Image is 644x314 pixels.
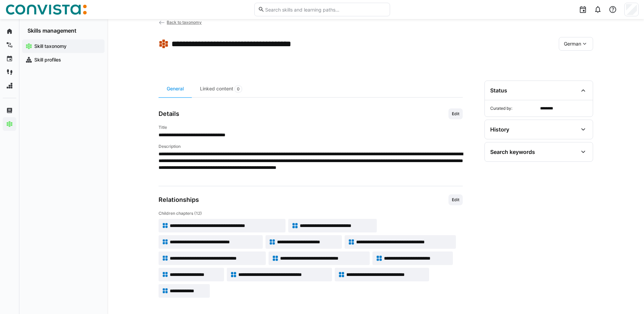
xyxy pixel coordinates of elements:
[490,106,537,111] span: Curated by:
[264,6,386,13] input: Search skills and learning paths…
[490,126,509,133] div: History
[451,197,460,203] span: Edit
[564,40,581,47] span: German
[159,81,192,97] div: General
[448,108,463,119] button: Edit
[167,20,202,25] span: Back to taxonomy
[159,20,202,25] a: Back to taxonomy
[192,81,250,97] div: Linked content
[490,87,507,94] div: Status
[159,196,199,204] h3: Relationships
[159,110,179,118] h3: Details
[490,149,535,155] div: Search keywords
[159,144,463,149] h4: Description
[448,194,463,205] button: Edit
[237,86,240,92] span: 0
[159,211,463,216] h4: Children chapters (12)
[159,125,463,130] h4: Title
[451,111,460,117] span: Edit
